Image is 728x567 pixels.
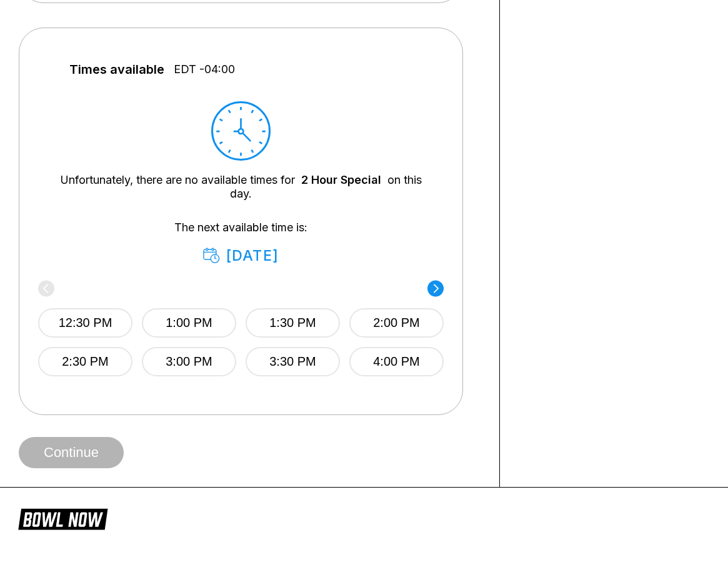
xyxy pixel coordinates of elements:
[174,63,235,76] span: EDT -04:00
[69,63,164,76] span: Times available
[38,308,132,338] button: 12:30 PM
[246,347,340,376] button: 3:30 PM
[246,308,340,338] button: 1:30 PM
[142,347,236,376] button: 3:00 PM
[57,221,425,264] div: The next available time is:
[301,173,381,186] a: 2 Hour Special
[142,308,236,338] button: 1:00 PM
[38,347,132,376] button: 2:30 PM
[349,347,444,376] button: 4:00 PM
[57,173,425,201] div: Unfortunately, there are no available times for on this day.
[349,308,444,338] button: 2:00 PM
[203,247,279,264] div: [DATE]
